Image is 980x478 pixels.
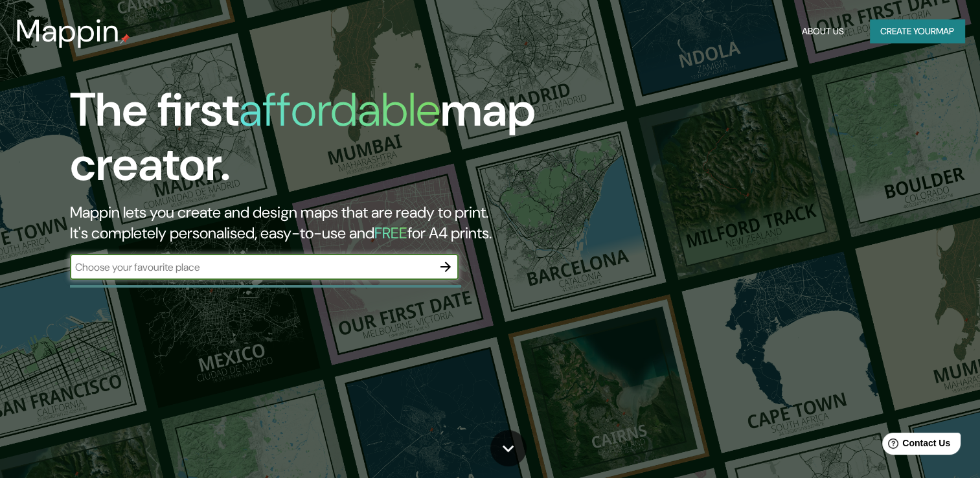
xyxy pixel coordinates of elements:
[865,427,966,464] iframe: Help widget launcher
[239,80,440,140] h1: affordable
[16,13,120,49] h3: Mappin
[870,19,964,43] button: Create yourmap
[70,260,433,275] input: Choose your favourite place
[120,34,130,44] img: mappin-pin
[70,202,560,244] h2: Mappin lets you create and design maps that are ready to print. It's completely personalised, eas...
[374,223,407,243] h5: FREE
[70,83,560,202] h1: The first map creator.
[797,19,849,43] button: About Us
